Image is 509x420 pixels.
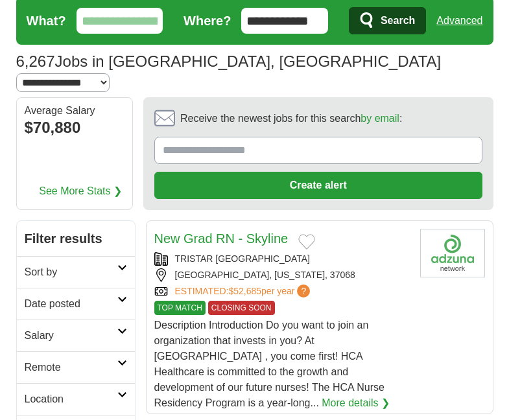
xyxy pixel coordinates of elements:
[25,328,117,344] h2: Salary
[208,301,275,315] span: CLOSING SOON
[17,383,135,415] a: Location
[322,395,390,411] a: More details ❯
[298,234,315,250] button: Add to favorite jobs
[17,288,135,320] a: Date posted
[25,360,117,375] h2: Remote
[361,113,399,124] a: by email
[349,7,426,34] button: Search
[17,320,135,351] a: Salary
[25,106,124,116] div: Average Salary
[17,221,135,256] h2: Filter results
[16,50,55,73] span: 6,267
[25,296,117,312] h2: Date posted
[25,116,124,139] div: $70,880
[25,264,117,280] h2: Sort by
[17,256,135,288] a: Sort by
[154,320,385,408] span: Description Introduction Do you want to join an organization that invests in you? At [GEOGRAPHIC_...
[381,8,415,34] span: Search
[27,11,66,30] label: What?
[39,183,122,199] a: See More Stats ❯
[420,229,485,277] img: Company logo
[154,172,482,199] button: Create alert
[154,268,410,282] div: [GEOGRAPHIC_DATA], [US_STATE], 37068
[154,301,206,315] span: TOP MATCH
[154,252,410,266] div: TRISTAR [GEOGRAPHIC_DATA]
[17,351,135,383] a: Remote
[154,231,289,246] a: New Grad RN - Skyline
[228,286,261,296] span: $52,685
[436,8,482,34] a: Advanced
[180,111,402,126] span: Receive the newest jobs for this search :
[25,391,117,407] h2: Location
[297,285,310,297] span: ?
[175,285,313,298] a: ESTIMATED:$52,685per year?
[183,11,231,30] label: Where?
[16,52,442,70] h1: Jobs in [GEOGRAPHIC_DATA], [GEOGRAPHIC_DATA]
